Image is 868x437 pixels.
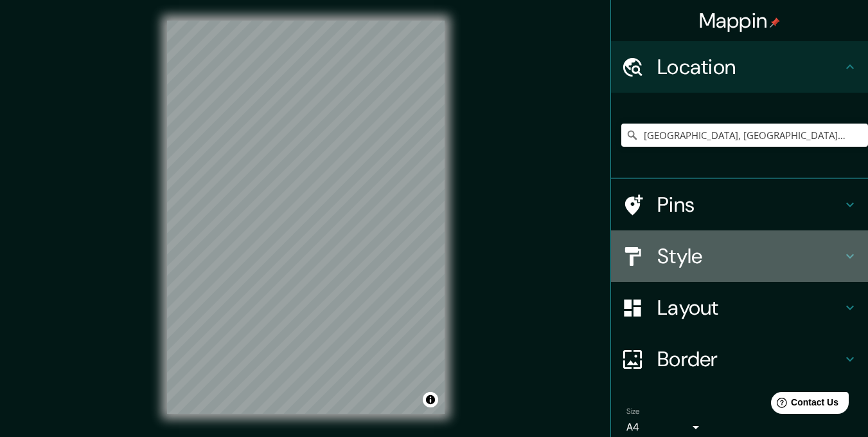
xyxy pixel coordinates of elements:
[657,295,842,321] h4: Layout
[423,392,438,407] button: Toggle attribution
[621,124,868,147] input: Pick your city or area
[611,41,868,93] div: Location
[167,21,445,414] canvas: Map
[657,346,842,372] h4: Border
[611,230,868,282] div: Style
[657,192,842,218] h4: Pins
[611,179,868,230] div: Pins
[754,387,854,423] iframe: Help widget launcher
[626,406,640,417] label: Size
[657,54,842,80] h4: Location
[611,282,868,333] div: Layout
[699,8,781,33] h4: Mappin
[611,333,868,385] div: Border
[657,243,842,269] h4: Style
[770,17,780,28] img: pin-icon.png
